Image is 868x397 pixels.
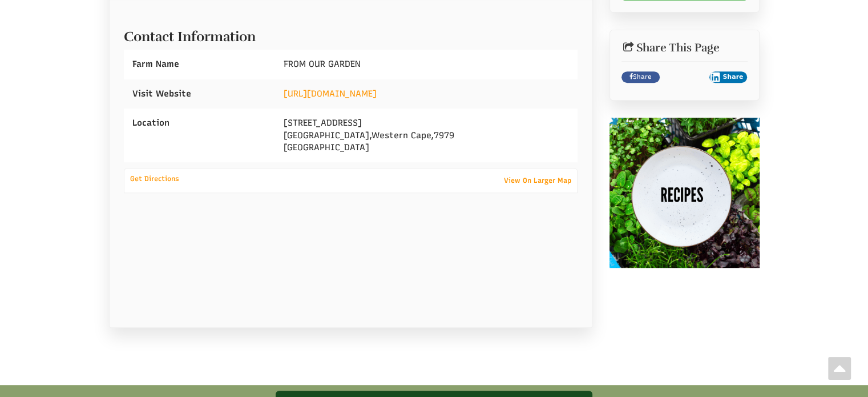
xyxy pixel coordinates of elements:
[124,172,185,186] a: Get Directions
[275,109,578,162] div: , , [GEOGRAPHIC_DATA]
[621,71,660,83] a: Share
[609,118,760,268] img: recipes
[284,118,362,128] span: [STREET_ADDRESS]
[124,79,275,109] div: Visit Website
[284,130,369,141] span: [GEOGRAPHIC_DATA]
[284,59,361,69] span: FROM OUR GARDEN
[124,23,578,44] h2: Contact Information
[284,89,377,99] a: [URL][DOMAIN_NAME]
[434,130,454,141] span: 7979
[498,173,577,189] a: View On Larger Map
[124,50,275,79] div: Farm Name
[621,42,748,54] h2: Share This Page
[709,71,748,83] button: Share
[372,130,431,141] span: Western Cape
[124,109,275,138] div: Location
